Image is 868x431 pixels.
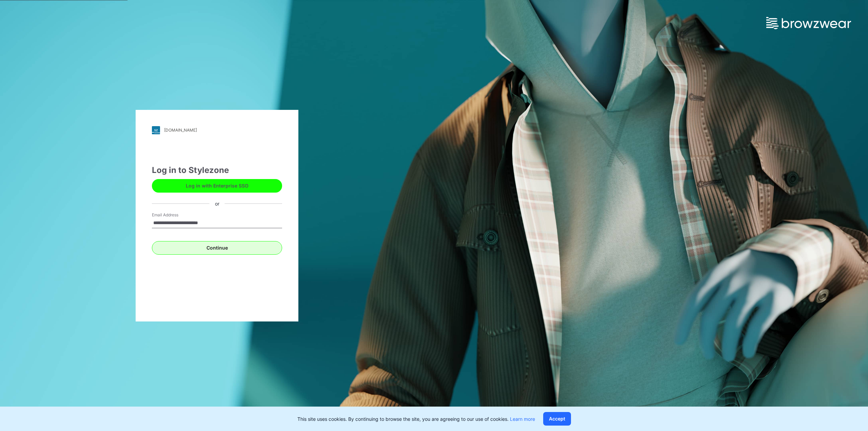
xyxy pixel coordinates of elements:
[297,415,535,423] p: This site uses cookies. By continuing to browse the site, you are agreeing to our use of cookies.
[152,126,160,134] img: stylezone-logo.562084cfcfab977791bfbf7441f1a819.svg
[152,179,282,193] button: Log in with Enterprise SSO
[152,212,199,218] label: Email Address
[510,416,535,422] a: Learn more
[152,164,282,176] div: Log in to Stylezone
[152,241,282,255] button: Continue
[210,200,225,207] div: or
[152,126,282,134] a: [DOMAIN_NAME]
[543,412,571,426] button: Accept
[766,17,851,29] img: browzwear-logo.e42bd6dac1945053ebaf764b6aa21510.svg
[164,128,197,133] div: [DOMAIN_NAME]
